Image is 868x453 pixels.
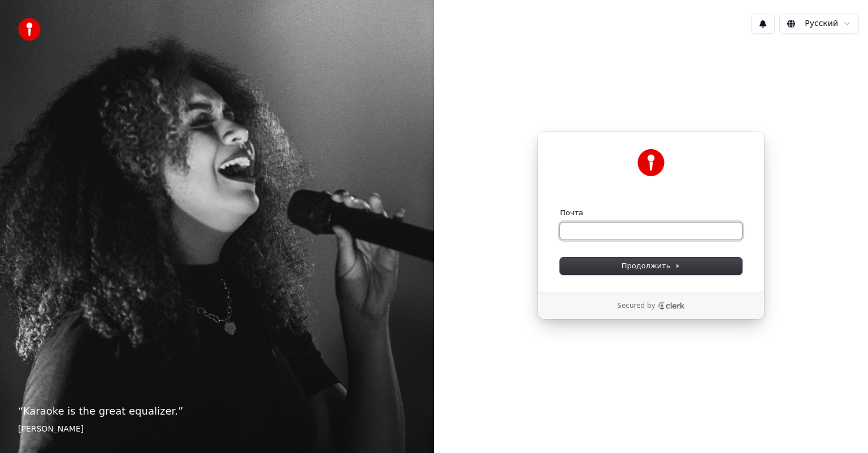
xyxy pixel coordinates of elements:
p: Secured by [617,302,655,311]
span: Продолжить [622,261,681,271]
a: Clerk logo [658,302,685,310]
button: Продолжить [560,258,742,275]
label: Почта [560,208,583,218]
img: youka [18,18,41,41]
footer: [PERSON_NAME] [18,424,416,435]
img: Youka [637,149,665,176]
p: “ Karaoke is the great equalizer. ” [18,403,416,419]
